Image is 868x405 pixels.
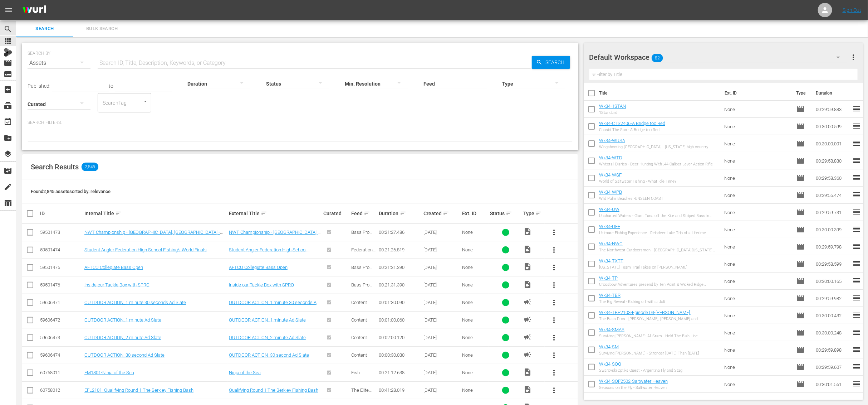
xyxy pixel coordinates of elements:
button: more_vert [546,329,563,346]
a: Wk34-SOF2502-Saltwater Heaven [599,379,668,384]
span: more_vert [550,351,559,360]
a: AFTCO Collegiate Bass Open [84,265,143,270]
span: Episode [796,105,805,114]
div: None [462,265,488,270]
span: reorder [852,122,861,130]
span: Ingestion [4,183,12,191]
td: 00:30:00.248 [813,324,852,341]
div: [DATE] [423,300,460,305]
a: FM1801-Ninja of the Sea [84,370,134,375]
td: 00:29:58.360 [813,169,852,187]
div: External Title [229,209,321,218]
span: Found 2,845 assets sorted by: relevance [31,189,111,194]
td: None [721,341,793,358]
span: Search [4,25,12,33]
a: OUTDOOR ACTION_1 minute 30 seconds Ad Slate [84,300,186,305]
span: Fish Mavericks [351,370,372,381]
td: 00:30:00.432 [813,307,852,324]
div: 00:01:00.060 [379,317,421,323]
span: reorder [852,191,861,199]
a: Wk34-TP [599,275,618,281]
img: ans4CAIJ8jUAAAAAAAAAAAAAAAAAAAAAAAAgQb4GAAAAAAAAAAAAAAAAAAAAAAAAJMjXAAAAAAAAAAAAAAAAAAAAAAAAgAT5G... [17,2,52,19]
button: more_vert [546,347,563,364]
td: None [721,307,793,324]
div: [DATE] [423,335,460,340]
span: Episode [796,139,805,148]
div: Bits [4,48,12,57]
td: None [721,324,793,341]
button: more_vert [546,364,563,381]
span: more_vert [550,228,559,237]
span: reorder [852,156,861,165]
span: reorder [852,173,861,182]
a: Inside our Tackle Box with SPRO [229,282,294,288]
span: sort [261,210,267,217]
span: Federation Angler TV [351,247,376,258]
span: Published: [28,83,50,89]
a: Wk34-TXTT [599,258,623,264]
a: Wk34-SMAS [599,327,624,332]
span: Episode [796,122,805,131]
div: The Northwest Outdoorsmen - [GEOGRAPHIC_DATA][US_STATE] Family [GEOGRAPHIC_DATA] [PERSON_NAME] [599,248,719,252]
a: OUTDOOR ACTION_1 minute Ad Slate [229,317,306,323]
div: ID [40,211,82,216]
span: AD [523,298,532,306]
td: 00:29:59.798 [813,238,852,255]
td: None [721,255,793,273]
span: Video [523,385,532,394]
td: 00:30:00.001 [813,135,852,152]
div: Surviving [PERSON_NAME] - Stronger [DATE] Than [DATE] [599,351,699,356]
span: Series [4,70,12,78]
a: Wk34-TBR [599,293,621,298]
span: reorder [852,345,861,354]
th: Type [792,83,811,103]
div: Internal Title [84,209,227,218]
div: 59606471 [40,300,82,305]
div: The Big Reveal - Kicking off with a Jolt [599,299,665,304]
td: None [721,273,793,290]
span: Episode [796,242,805,251]
a: NWT Championship - [GEOGRAPHIC_DATA], [GEOGRAPHIC_DATA] - Part 2 [84,230,223,240]
button: Open [142,98,149,105]
span: more_vert [550,386,559,395]
span: Overlays [4,150,12,158]
span: 82 [652,50,663,66]
span: Episode [796,156,805,165]
div: 00:00:30.030 [379,352,421,358]
td: None [721,290,793,307]
td: 00:30:00.599 [813,118,852,135]
a: Wk34-WTD [599,155,622,160]
td: None [721,376,793,393]
td: 00:30:01.551 [813,376,852,393]
div: 59606472 [40,317,82,323]
a: Inside our Tackle Box with SPRO [84,282,149,288]
a: EFL2101_Qualifying Round 1 The Berkley Fishing Bash [84,387,193,393]
span: menu [4,6,13,14]
button: more_vert [546,259,563,276]
span: VOD [4,134,12,142]
span: AD [523,333,532,341]
a: AFTCO Collegiate Bass Open [229,265,288,270]
a: Wk34-SOQ [599,361,621,367]
div: 59501475 [40,265,82,270]
td: None [721,187,793,204]
div: None [462,352,488,358]
a: OUTDOOR ACTION_30 second Ad Slate [229,352,309,358]
div: Ultimate Fishing Experience - Reindeer Lake Trip of a Lifetime [599,231,706,235]
span: Episode [796,346,805,354]
td: None [721,101,793,118]
td: None [721,118,793,135]
span: Content [351,352,367,358]
span: The Elite Fishing League [351,387,372,404]
td: None [721,169,793,187]
div: 60758012 [40,387,82,393]
button: more_vert [546,224,563,241]
span: Reports [4,199,12,207]
span: reorder [852,105,861,113]
span: Asset [4,37,12,45]
span: Episode [796,328,805,337]
span: reorder [852,276,861,285]
div: 1Standard [599,110,626,115]
span: Channels [4,101,12,110]
span: Video [523,262,532,271]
